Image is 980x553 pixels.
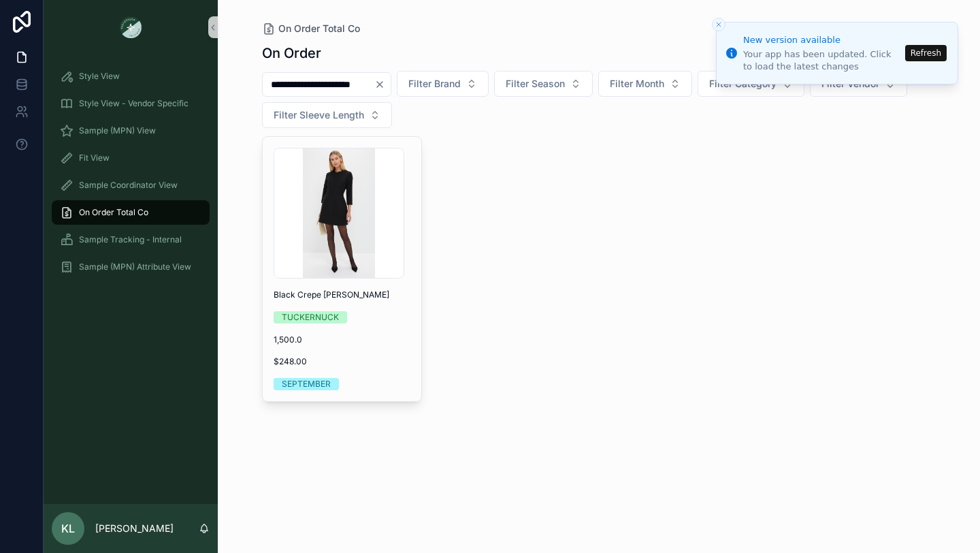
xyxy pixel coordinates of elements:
span: Sample (MPN) View [79,125,156,136]
p: [PERSON_NAME] [95,522,174,535]
span: Sample (MPN) Attribute View [79,262,191,272]
button: Select Button [598,71,692,97]
span: On Order Total Co [79,207,148,218]
span: On Order Total Co [278,22,360,35]
button: Clear [374,79,391,90]
span: Filter Brand [408,77,461,91]
button: Select Button [698,71,804,97]
span: Style View [79,71,120,82]
a: Style View [52,64,210,89]
h1: On Order [262,44,321,63]
div: Your app has been updated. Click to load the latest changes [743,48,901,73]
span: Filter Category [709,77,777,91]
button: Select Button [397,71,489,97]
img: App logo [120,16,142,38]
a: Sample Tracking - Internal [52,227,210,252]
a: Sample (MPN) Attribute View [52,255,210,279]
span: Fit View [79,153,110,163]
a: On Order Total Co [52,200,210,225]
a: Fit View [52,146,210,170]
span: Style View - Vendor Specific [79,98,189,109]
span: Filter Month [610,77,664,91]
a: Style View - Vendor Specific [52,91,210,116]
div: scrollable content [44,54,218,297]
span: Filter Season [506,77,565,91]
span: KL [61,520,75,537]
div: New version available [743,33,901,47]
span: 1,500.0 [274,334,411,345]
button: Select Button [262,102,392,128]
span: Black Crepe [PERSON_NAME] [274,289,411,300]
span: $248.00 [274,356,411,367]
a: Sample (MPN) View [52,118,210,143]
button: Close toast [712,18,725,31]
span: Sample Coordinator View [79,180,178,191]
span: Filter Sleeve Length [274,108,364,122]
a: Sample Coordinator View [52,173,210,197]
button: Refresh [905,45,947,61]
a: On Order Total Co [262,22,360,35]
div: TUCKERNUCK [282,311,339,323]
div: SEPTEMBER [282,378,331,390]
span: Sample Tracking - Internal [79,234,182,245]
a: Black Crepe [PERSON_NAME]TUCKERNUCK1,500.0$248.00SEPTEMBER [262,136,423,402]
button: Select Button [494,71,593,97]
